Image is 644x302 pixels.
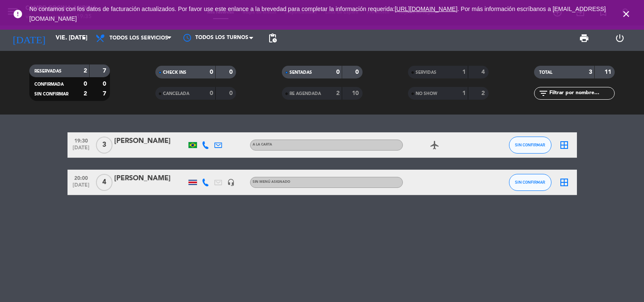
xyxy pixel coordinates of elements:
strong: 0 [210,90,213,96]
button: SIN CONFIRMAR [509,174,551,191]
span: SIN CONFIRMAR [34,92,68,96]
span: pending_actions [267,33,278,43]
i: power_settings_new [615,33,625,43]
strong: 11 [605,69,613,75]
strong: 2 [84,68,87,74]
strong: 2 [336,90,340,96]
i: headset_mic [227,179,235,186]
i: [DATE] [6,29,51,48]
strong: 0 [336,69,340,75]
a: [URL][DOMAIN_NAME] [395,6,458,12]
i: border_all [559,140,569,150]
i: error [13,9,23,19]
span: RESERVADAS [34,69,62,73]
strong: 0 [229,90,234,96]
span: NO SHOW [416,92,437,96]
span: SERVIDAS [416,70,436,75]
span: [DATE] [70,182,92,192]
a: . Por más información escríbanos a [EMAIL_ADDRESS][DOMAIN_NAME] [29,6,606,22]
strong: 0 [229,69,234,75]
i: airplanemode_active [430,140,440,150]
span: 4 [96,174,112,191]
strong: 4 [481,69,487,75]
span: A la carta [253,143,272,146]
div: LOG OUT [602,25,638,51]
span: SENTADAS [290,70,312,75]
span: RE AGENDADA [290,92,321,96]
i: close [621,9,631,19]
strong: 2 [481,90,487,96]
strong: 7 [103,91,108,97]
div: [PERSON_NAME] [114,173,186,184]
span: Sin menú asignado [253,180,290,184]
strong: 3 [589,69,592,75]
i: arrow_drop_down [79,33,89,43]
span: CONFIRMADA [34,82,64,87]
div: [PERSON_NAME] [114,136,186,147]
i: filter_list [538,88,548,98]
span: SIN CONFIRMAR [515,180,545,185]
strong: 1 [462,69,466,75]
span: [DATE] [70,145,92,155]
strong: 1 [462,90,466,96]
span: CANCELADA [163,92,189,96]
strong: 2 [84,91,87,97]
span: SIN CONFIRMAR [515,143,545,147]
strong: 0 [103,81,108,87]
span: print [579,33,589,43]
strong: 0 [210,69,213,75]
span: No contamos con los datos de facturación actualizados. Por favor use este enlance a la brevedad p... [29,6,606,22]
strong: 0 [355,69,360,75]
i: border_all [559,177,569,187]
span: 19:30 [70,135,92,145]
strong: 0 [84,81,87,87]
strong: 10 [352,90,360,96]
strong: 7 [103,68,108,74]
span: 3 [96,137,112,154]
span: TOTAL [539,70,552,75]
span: Todos los servicios [110,35,168,41]
span: 20:00 [70,173,92,182]
input: Filtrar por nombre... [548,89,614,98]
span: CHECK INS [163,70,186,75]
button: SIN CONFIRMAR [509,137,551,154]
